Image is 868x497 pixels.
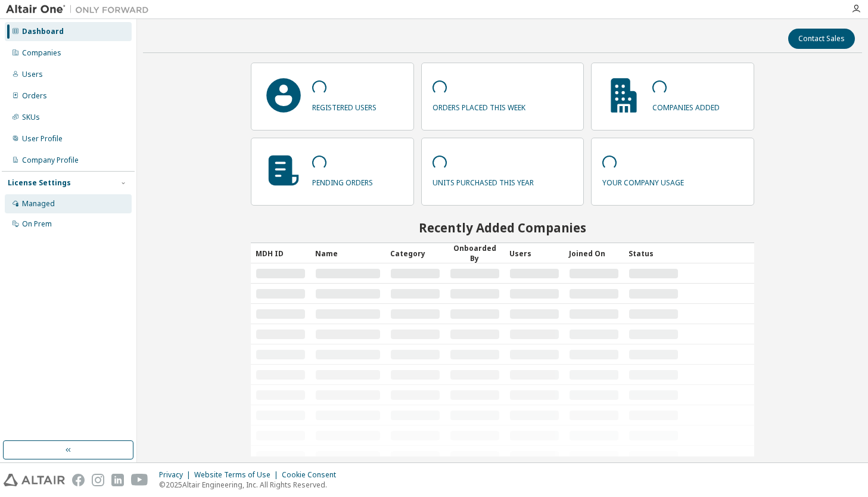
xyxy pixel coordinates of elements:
button: Contact Sales [788,29,855,49]
div: Dashboard [22,27,64,36]
img: altair_logo.svg [4,474,65,486]
div: Onboarded By [450,243,500,263]
p: © 2025 Altair Engineering, Inc. All Rights Reserved. [159,480,343,490]
div: Cookie Consent [282,470,343,480]
div: On Prem [22,219,52,229]
p: registered users [312,99,377,113]
img: youtube.svg [131,474,148,486]
div: Company Profile [22,156,79,165]
div: Users [509,244,559,263]
p: pending orders [312,174,373,188]
p: your company usage [602,174,684,188]
div: Status [629,244,679,263]
div: Joined On [569,244,619,263]
div: Privacy [159,470,194,480]
div: SKUs [22,113,40,122]
div: Companies [22,48,61,58]
h2: Recently Added Companies [251,220,754,235]
div: MDH ID [256,244,306,263]
img: instagram.svg [92,474,104,486]
div: Category [390,244,440,263]
div: License Settings [8,178,71,188]
p: units purchased this year [433,174,534,188]
img: linkedin.svg [111,474,124,486]
div: Name [315,244,381,263]
div: Managed [22,199,55,209]
div: User Profile [22,134,63,144]
p: companies added [652,99,720,113]
p: orders placed this week [433,99,525,113]
div: Website Terms of Use [194,470,282,480]
div: Orders [22,91,47,101]
div: Users [22,70,43,79]
img: facebook.svg [72,474,85,486]
img: Altair One [6,4,155,15]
